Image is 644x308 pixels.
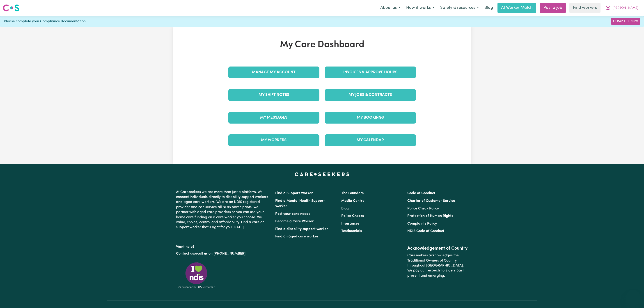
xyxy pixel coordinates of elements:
[341,207,349,210] a: Blog
[612,6,638,11] span: [PERSON_NAME]
[482,3,496,13] a: Blog
[341,199,364,203] a: Media Centre
[407,214,453,218] a: Protection of Human Rights
[275,191,313,195] a: Find a Support Worker
[176,188,270,232] p: At Careseekers we are more than just a platform. We connect individuals directly to disability su...
[176,262,217,290] img: Registered NDIS provider
[275,212,310,216] a: Post your care needs
[176,252,194,255] a: Contact us
[569,3,600,13] a: Find workers
[325,112,416,124] a: My Bookings
[626,290,640,304] iframe: Button to launch messaging window, conversation in progress
[325,89,416,101] a: My Jobs & Contracts
[497,3,536,13] a: AI Worker Match
[540,3,566,13] a: Post a job
[176,249,270,258] p: or
[611,18,640,25] a: Complete Now
[377,3,403,13] button: About us
[295,172,349,176] a: Careseekers home page
[407,191,435,195] a: Code of Conduct
[275,220,314,223] a: Become a Care Worker
[275,227,328,231] a: Find a disability support worker
[275,235,319,238] a: Find an aged care worker
[341,229,362,233] a: Testimonials
[325,134,416,146] a: My Calendar
[275,199,325,208] a: Find a Mental Health Support Worker
[403,3,437,13] button: How it works
[407,199,455,203] a: Charter of Customer Service
[325,67,416,78] a: Invoices & Approve Hours
[228,67,319,78] a: Manage My Account
[3,3,19,13] a: Careseekers logo
[226,39,419,50] h1: My Care Dashboard
[407,207,439,210] a: Police Check Policy
[341,222,359,225] a: Insurances
[228,112,319,124] a: My Messages
[407,222,437,225] a: Complaints Policy
[228,89,319,101] a: My Shift Notes
[437,3,482,13] button: Safety & resources
[341,214,364,218] a: Police Checks
[3,4,19,12] img: Careseekers logo
[407,246,468,251] h2: Acknowledgement of Country
[341,191,364,195] a: The Founders
[602,3,641,13] button: My Account
[407,229,444,233] a: NDIS Code of Conduct
[176,243,270,249] p: Want help?
[197,252,245,255] a: call us on [PHONE_NUMBER]
[407,251,468,280] p: Careseekers acknowledges the Traditional Owners of Country throughout [GEOGRAPHIC_DATA]. We pay o...
[4,19,87,24] span: Please complete your Compliance documentation.
[228,134,319,146] a: My Workers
